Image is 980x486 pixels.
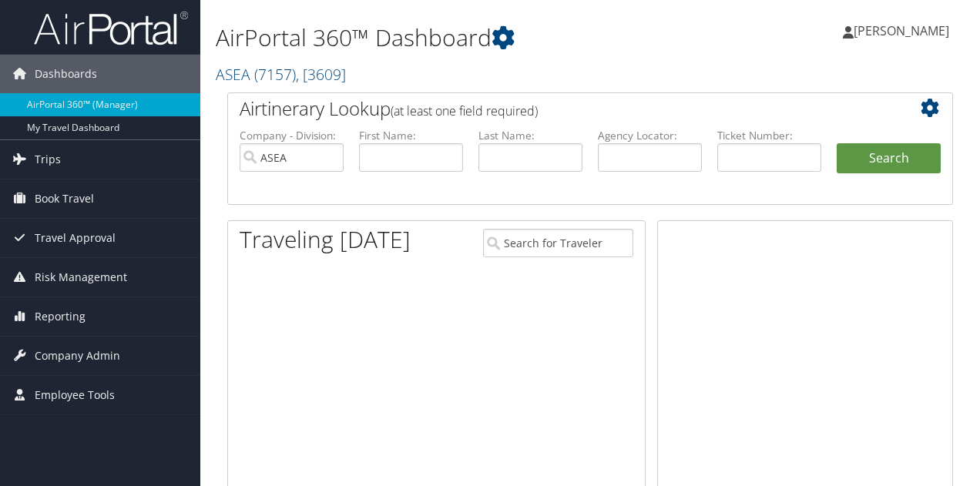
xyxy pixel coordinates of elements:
label: Agency Locator: [598,128,702,143]
label: First Name: [359,128,463,143]
input: Search for Traveler [483,229,634,257]
span: ( 7157 ) [254,64,296,85]
label: Last Name: [478,128,582,143]
span: Reporting [35,297,86,336]
h2: Airtinerary Lookup [240,96,881,122]
span: Risk Management [35,258,127,297]
h1: Traveling [DATE] [240,223,411,256]
a: ASEA [216,64,346,85]
h1: AirPortal 360™ Dashboard [216,22,715,54]
span: Company Admin [35,337,120,375]
span: Travel Approval [35,219,116,257]
span: (at least one field required) [391,102,538,119]
button: Search [837,143,941,174]
label: Company - Division: [240,128,344,143]
span: Dashboards [35,55,97,93]
span: , [ 3609 ] [296,64,346,85]
label: Ticket Number: [717,128,821,143]
span: Trips [35,140,61,179]
span: Book Travel [35,179,94,218]
img: airportal-logo.png [34,10,188,46]
a: [PERSON_NAME] [843,8,965,54]
span: Employee Tools [35,376,115,414]
span: [PERSON_NAME] [854,22,949,39]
